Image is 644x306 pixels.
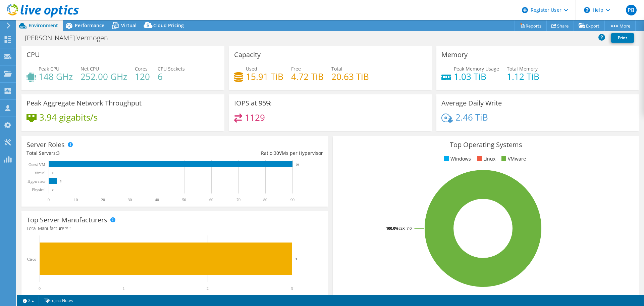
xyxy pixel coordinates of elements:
[29,22,58,29] span: Environment
[331,73,369,80] h4: 20.63 TiB
[80,73,127,80] h4: 252.00 GHz
[153,22,184,29] span: Cloud Pricing
[39,114,98,121] h4: 3.94 gigabits/s
[26,225,323,232] h4: Total Manufacturers:
[246,73,283,80] h4: 15.91 TiB
[52,171,54,175] text: 0
[546,20,574,31] a: Share
[135,65,148,72] span: Cores
[454,65,499,72] span: Peak Memory Usage
[574,20,605,31] a: Export
[398,226,412,231] tspan: ESXi 7.0
[60,180,62,183] text: 3
[27,257,36,262] text: Cisco
[209,198,213,202] text: 60
[500,155,526,163] li: VMware
[26,99,142,107] h3: Peak Aggregate Network Throughput
[26,141,65,148] h3: Server Roles
[158,65,185,72] span: CPU Sockets
[35,171,46,175] text: Virtual
[263,198,267,202] text: 80
[338,141,634,148] h3: Top Operating Systems
[441,51,468,58] h3: Memory
[182,198,186,202] text: 50
[236,198,240,202] text: 70
[74,198,78,202] text: 10
[28,179,46,184] text: Hypervisor
[135,73,150,80] h4: 120
[442,155,471,163] li: Windows
[39,286,41,291] text: 0
[39,73,73,80] h4: 148 GHz
[26,149,175,157] div: Total Servers:
[48,198,50,202] text: 0
[234,99,272,107] h3: IOPS at 95%
[18,296,39,305] a: 2
[274,150,279,156] span: 30
[207,286,209,291] text: 2
[155,198,159,202] text: 40
[475,155,495,163] li: Linux
[291,65,301,72] span: Free
[455,114,488,121] h4: 2.46 TiB
[626,5,637,15] span: PB
[101,198,105,202] text: 20
[39,65,59,72] span: Peak CPU
[29,162,45,167] text: Guest VM
[584,7,590,13] svg: \n
[295,257,297,261] text: 3
[158,73,185,80] h4: 6
[121,22,137,29] span: Virtual
[290,198,294,202] text: 90
[75,22,104,29] span: Performance
[507,73,539,80] h4: 1.12 TiB
[246,65,257,72] span: Used
[22,34,118,42] h1: [PERSON_NAME] Vermogen
[80,65,99,72] span: Net CPU
[291,73,324,80] h4: 4.72 TiB
[296,163,299,166] text: 90
[39,296,78,305] a: Project Notes
[123,286,125,291] text: 1
[454,73,499,80] h4: 1.03 TiB
[69,225,72,231] span: 1
[291,286,293,291] text: 3
[515,20,547,31] a: Reports
[26,216,107,224] h3: Top Server Manufacturers
[507,65,538,72] span: Total Memory
[175,149,323,157] div: Ratio: VMs per Hypervisor
[611,33,634,43] a: Print
[26,51,40,58] h3: CPU
[386,226,398,231] tspan: 100.0%
[52,188,54,191] text: 0
[604,20,636,31] a: More
[32,187,46,192] text: Physical
[234,51,261,58] h3: Capacity
[57,150,60,156] span: 3
[441,99,502,107] h3: Average Daily Write
[128,198,132,202] text: 30
[331,65,342,72] span: Total
[245,114,265,121] h4: 1129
